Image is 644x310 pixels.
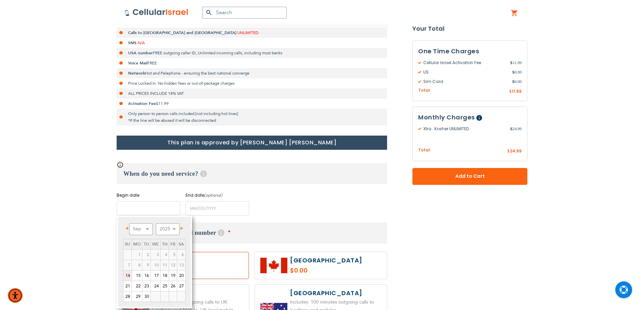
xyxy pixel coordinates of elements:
[169,281,177,291] a: 26
[177,260,185,270] span: 13
[161,250,169,260] span: 4
[512,69,515,75] span: $
[512,69,522,75] span: 0.00
[176,224,185,233] a: Next
[510,148,522,154] span: 24.99
[132,281,142,291] a: 22
[476,115,482,121] span: Help
[132,250,142,260] span: 1
[186,201,249,216] input: MM/DD/YYYY
[418,60,510,66] span: Cellular Israel Activation Fee
[412,168,527,185] button: Add to Cart
[161,281,169,291] a: 25
[204,193,223,198] i: (optional)
[138,40,145,46] span: N/A
[144,241,149,247] span: Tuesday
[145,71,249,76] span: Hot and Pelephone - ensuring the best national converge
[418,87,430,94] span: Total
[156,101,169,106] span: $11.99
[418,113,475,122] span: Monthly Charges
[412,24,527,34] strong: Your Total
[153,50,282,56] span: FREE outgoing caller ID, Unlimited incoming calls, including most banks
[128,40,137,46] strong: SMS
[125,241,130,247] span: Sunday
[142,260,150,270] span: 9
[123,271,132,281] a: 14
[117,88,387,98] li: ALL PRICES INCLUDE 18% VAT
[142,291,150,302] a: 30
[510,60,522,66] span: 11.99
[151,281,160,291] a: 24
[510,60,512,66] span: $
[128,60,147,66] strong: Voice Mail
[147,60,157,66] span: FREE
[512,79,522,85] span: 0.00
[169,271,177,281] a: 19
[124,224,132,233] a: Prev
[418,147,430,154] span: Total
[510,126,512,132] span: $
[124,8,189,17] img: Cellular Israel Logo
[202,7,287,19] input: Search
[512,79,515,85] span: $
[117,136,387,150] h1: This plan is approved by [PERSON_NAME] [PERSON_NAME]
[142,271,150,281] a: 16
[161,260,169,270] span: 11
[132,291,142,302] a: 29
[156,223,180,235] select: Select year
[200,170,207,177] span: Help
[509,89,512,95] span: $
[178,241,184,247] span: Saturday
[133,241,141,247] span: Monday
[151,250,160,260] span: 3
[186,192,249,198] label: End date
[128,50,153,56] strong: USA number
[117,78,387,88] li: Price Locked In: No hidden fees or out-of-package charges
[142,281,150,291] a: 23
[129,223,153,235] select: Select month
[151,260,160,270] span: 10
[132,260,142,270] span: 8
[418,46,522,56] h3: One Time Charges
[169,260,177,270] span: 12
[169,250,177,260] span: 5
[161,271,169,281] a: 18
[132,271,142,281] a: 15
[181,227,183,230] span: Next
[177,281,185,291] a: 27
[8,288,23,303] div: Accessibility Menu
[510,126,522,132] span: 24.99
[237,30,259,35] span: UNLIMITED
[418,69,512,75] span: US
[117,201,180,216] input: MM/DD/YYYY
[117,109,387,125] li: Only person to person calls included [not including hot lines] *If the line will be abused it wil...
[418,126,510,132] span: Xtra : Kosher UNLIMITED
[128,20,154,25] strong: Local Minutes
[123,291,132,302] a: 28
[418,79,512,85] span: Sim Card
[125,227,128,230] span: Prev
[177,250,185,260] span: 6
[152,241,159,247] span: Wednesday
[123,281,132,291] a: 21
[155,20,176,25] span: UNLIMITED
[507,149,510,155] span: $
[142,250,150,260] span: 2
[151,271,160,281] a: 17
[170,241,175,247] span: Friday
[162,241,167,247] span: Thursday
[218,229,224,236] span: Help
[117,163,387,184] h3: When do you need service?
[435,173,505,180] span: Add to Cart
[512,88,522,94] span: 11.99
[123,260,132,270] span: 7
[128,30,236,35] strong: Calls to [GEOGRAPHIC_DATA] and [GEOGRAPHIC_DATA]
[177,271,185,281] a: 20
[128,101,156,106] strong: Activation Fee
[128,71,145,76] strong: Network
[117,192,180,198] label: Begin date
